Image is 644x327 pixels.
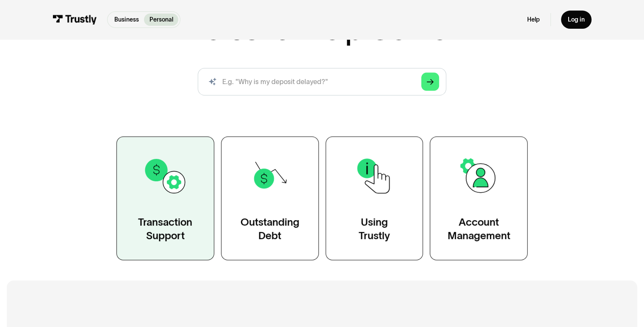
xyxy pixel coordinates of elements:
[53,15,97,24] img: Trustly Logo
[114,15,139,24] p: Business
[448,215,510,243] div: Account Management
[188,14,456,44] h1: Personal Help Center
[561,11,591,29] a: Log in
[221,136,319,260] a: OutstandingDebt
[149,15,173,24] p: Personal
[144,14,178,26] a: Personal
[198,68,446,95] input: search
[198,68,446,95] form: Search
[138,215,192,243] div: Transaction Support
[116,136,214,260] a: TransactionSupport
[527,16,540,23] a: Help
[109,14,144,26] a: Business
[430,136,528,260] a: AccountManagement
[359,215,390,243] div: Using Trustly
[568,16,585,23] div: Log in
[240,215,299,243] div: Outstanding Debt
[326,136,423,260] a: UsingTrustly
